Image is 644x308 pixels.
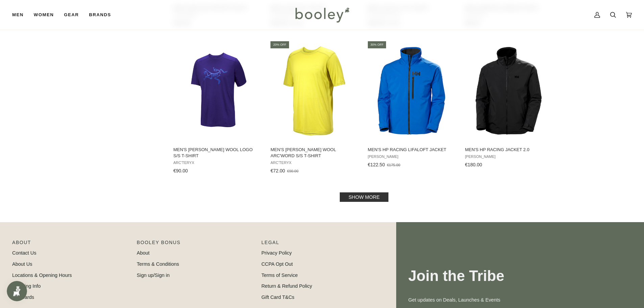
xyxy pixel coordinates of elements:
[269,46,359,136] img: Arc'teryx Men's Ionia Merino Wool Arc'Word S/S T-Shirt Lampyre - Booley Galway
[368,41,386,48] div: 30% off
[465,162,482,167] span: €180.00
[12,11,24,18] span: Men
[172,46,262,136] img: Arc'teryx Men's Ionia Merino Wool Logo S/S T-Shirt Soulsonic / Electra - Booley Galway
[34,11,54,18] span: Women
[173,168,188,173] span: €90.00
[172,40,262,176] a: Men's Ionia Merino Wool Logo S/S T-Shirt
[387,163,400,167] span: €175.00
[12,239,130,250] p: Pipeline_Footer Main
[261,239,379,250] p: Pipeline_Footer Sub
[137,273,170,278] a: Sign up/Sign in
[173,161,261,165] span: Arc'teryx
[12,273,72,278] a: Locations & Opening Hours
[137,250,150,256] a: About
[368,147,455,153] span: Men's HP Racing LifaLoft Jacket
[464,46,553,136] img: Helly Hansen Men's HP Racing Jacket 2.0 Ebony - Booley Galway
[368,162,385,167] span: €122.50
[408,297,632,304] p: Get updates on Deals, Launches & Events
[270,147,358,159] span: Men's [PERSON_NAME] Wool Arc'Word S/S T-Shirt
[292,5,352,25] img: Booley
[270,161,358,165] span: Arc'teryx
[269,40,359,176] a: Men's Ionia Merino Wool Arc'Word S/S T-Shirt
[270,41,289,48] div: 20% off
[287,169,299,173] span: €90.00
[64,11,79,18] span: Gear
[270,168,285,173] span: €72.00
[464,40,553,170] a: Men's HP Racing Jacket 2.0
[465,155,552,159] span: [PERSON_NAME]
[340,192,388,202] a: Show more
[465,147,552,153] span: Men's HP Racing Jacket 2.0
[12,294,34,300] a: Gift Cards
[367,46,456,136] img: Helly Hansen Men's HP Racing Lifaloft Jacket Cobalt 2.0 - Booley Galway
[261,294,294,300] a: Gift Card T&Cs
[368,155,455,159] span: [PERSON_NAME]
[261,273,298,278] a: Terms of Service
[12,261,32,267] a: About Us
[261,250,292,256] a: Privacy Policy
[89,11,111,18] span: Brands
[261,261,293,267] a: CCPA Opt Out
[261,283,312,289] a: Return & Refund Policy
[173,147,261,159] span: Men's [PERSON_NAME] Wool Logo S/S T-Shirt
[408,267,632,285] h3: Join the Tribe
[12,250,36,256] a: Contact Us
[173,194,555,200] div: Pagination
[7,281,27,301] iframe: Button to open loyalty program pop-up
[137,239,255,250] p: Booley Bonus
[367,40,456,170] a: Men's HP Racing LifaLoft Jacket
[137,261,179,267] a: Terms & Conditions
